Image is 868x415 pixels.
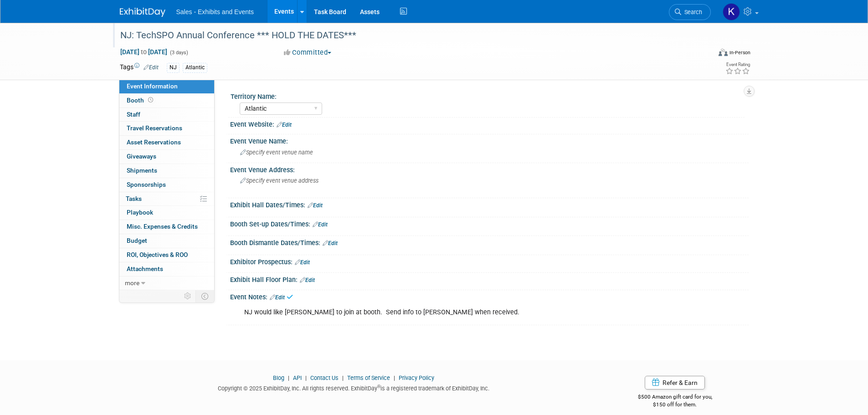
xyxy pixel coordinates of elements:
a: Giveaways [119,150,214,164]
div: NJ [167,63,180,72]
a: Tasks [119,192,214,206]
div: $500 Amazon gift card for you, [601,387,749,408]
span: Travel Reservations [127,124,182,132]
a: Contact Us [310,374,339,381]
div: Copyright © 2025 ExhibitDay, Inc. All rights reserved. ExhibitDay is a registered trademark of Ex... [120,382,588,393]
span: Asset Reservations [127,138,181,146]
span: Giveaways [127,153,156,160]
span: more [125,279,139,287]
span: Misc. Expenses & Credits [127,223,198,230]
span: Tasks [126,195,142,202]
a: Privacy Policy [399,374,434,381]
div: Territory Name: [231,90,745,101]
a: Shipments [119,164,214,178]
a: Travel Reservations [119,122,214,135]
div: Atlantic [183,63,207,72]
span: Specify event venue name [240,149,313,156]
a: Edit [308,202,323,209]
div: Exhibit Hall Dates/Times: [230,198,749,210]
div: NJ: TechSPO Annual Conference *** HOLD THE DATES*** [117,27,697,44]
a: Blog [273,374,284,381]
div: NJ would like [PERSON_NAME] to join at booth. Send info to [PERSON_NAME] when received. [238,303,648,322]
span: to [139,48,148,56]
a: Refer & Earn [645,376,705,389]
sup: ® [377,384,380,389]
div: Booth Set-up Dates/Times: [230,217,749,229]
span: Specify event venue address [240,177,318,184]
span: Booth [127,97,155,104]
a: Edit [295,259,310,266]
span: Sales - Exhibits and Events [176,8,254,15]
a: more [119,277,214,290]
span: | [286,374,292,381]
a: Playbook [119,206,214,220]
span: [DATE] [DATE] [120,48,168,56]
a: Budget [119,234,214,248]
span: | [391,374,397,381]
a: Booth [119,94,214,108]
div: Exhibit Hall Floor Plan: [230,273,749,285]
span: Playbook [127,209,153,216]
td: Toggle Event Tabs [195,290,214,302]
a: Edit [300,277,315,283]
a: ROI, Objectives & ROO [119,248,214,262]
span: Event Information [127,82,178,90]
div: Booth Dismantle Dates/Times: [230,236,749,248]
span: Shipments [127,167,157,174]
div: Event Format [657,47,751,61]
span: ROI, Objectives & ROO [127,251,188,258]
a: Staff [119,108,214,122]
div: Exhibitor Prospectus: [230,255,749,267]
span: | [303,374,309,381]
a: Edit [277,122,292,128]
a: Sponsorships [119,178,214,192]
a: Edit [323,240,338,246]
div: Event Venue Address: [230,163,749,174]
a: Asset Reservations [119,136,214,149]
span: Staff [127,111,140,118]
a: Terms of Service [347,374,390,381]
a: Event Information [119,80,214,93]
button: Committed [281,48,335,57]
a: Misc. Expenses & Credits [119,220,214,234]
div: Event Rating [725,62,750,67]
img: ExhibitDay [120,8,165,17]
span: Search [681,9,702,15]
a: Edit [144,64,159,71]
span: (3 days) [169,50,188,56]
a: Edit [313,221,328,228]
div: Event Venue Name: [230,134,749,146]
div: Event Notes: [230,290,749,302]
div: $150 off for them. [601,401,749,409]
img: Kara Haven [723,3,740,20]
td: Tags [120,62,159,73]
a: API [293,374,302,381]
span: | [340,374,346,381]
span: Sponsorships [127,181,166,188]
a: Attachments [119,262,214,276]
a: Edit [270,294,285,301]
span: Attachments [127,265,163,272]
img: Format-Inperson.png [719,49,728,56]
div: In-Person [729,49,750,56]
a: Search [669,4,711,20]
td: Personalize Event Tab Strip [180,290,196,302]
span: Booth not reserved yet [146,97,155,103]
div: Event Website: [230,118,749,129]
span: Budget [127,237,147,244]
